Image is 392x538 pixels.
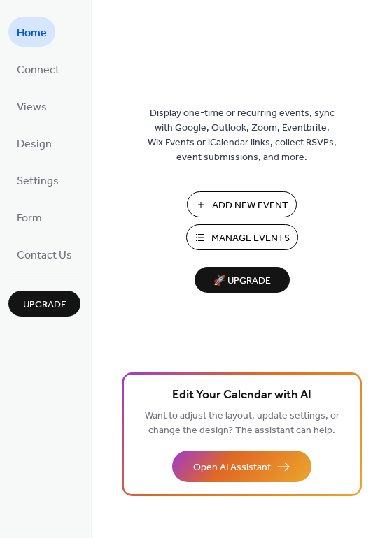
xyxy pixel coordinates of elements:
[17,22,47,44] span: Home
[211,231,290,246] span: Manage Events
[172,386,311,405] span: Edit Your Calendar with AI
[212,198,288,213] span: Add New Event
[203,272,281,291] span: 🚀 Upgrade
[23,298,66,312] span: Upgrade
[8,165,67,195] a: Settings
[17,208,42,229] span: Form
[172,451,311,482] button: Open AI Assistant
[17,59,59,81] span: Connect
[148,106,337,165] span: Display one-time or recurring events, sync with Google, Outlook, Zoom, Eventbrite, Wix Events or ...
[193,460,271,475] span: Open AI Assistant
[8,54,68,84] a: Connect
[8,291,80,317] button: Upgrade
[17,170,59,192] span: Settings
[145,407,339,440] span: Want to adjust the layout, update settings, or change the design? The assistant can help.
[17,96,47,118] span: Views
[17,245,72,266] span: Contact Us
[8,202,50,232] a: Form
[8,91,55,121] a: Views
[17,133,52,155] span: Design
[195,267,290,293] button: 🚀 Upgrade
[187,191,297,217] button: Add New Event
[8,17,55,47] a: Home
[186,224,298,250] button: Manage Events
[8,239,80,269] a: Contact Us
[8,128,60,158] a: Design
